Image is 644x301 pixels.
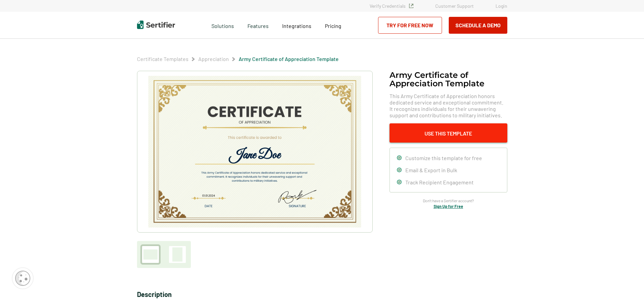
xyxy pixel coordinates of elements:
[211,21,234,29] span: Solutions
[282,23,311,29] span: Integrations
[15,271,30,286] img: Cookie Popup Icon
[198,56,229,62] a: Appreciation
[389,93,507,118] span: This Army Certificate of Appreciation honors dedicated service and exceptional commitment. It rec...
[325,21,341,29] a: Pricing
[434,204,463,209] a: Sign Up for Free
[282,21,311,29] a: Integrations
[496,3,507,9] a: Login
[137,21,175,29] img: Sertifier | Digital Credentialing Platform
[239,56,339,62] a: Army Certificate of Appreciation​ Template
[137,290,172,298] span: Description
[409,4,413,8] img: Verified
[325,23,341,29] span: Pricing
[370,3,413,9] a: Verify Credentials
[389,123,507,143] button: Use This Template
[405,179,474,185] span: Track Recipient Engagement
[610,269,644,301] iframe: Chat Widget
[378,17,442,34] a: Try for Free Now
[423,198,474,204] span: Don’t have a Sertifier account?
[435,3,474,9] a: Customer Support
[405,167,457,173] span: Email & Export in Bulk
[147,76,362,228] img: Army Certificate of Appreciation​ Template
[449,17,507,34] button: Schedule a Demo
[405,155,482,161] span: Customize this template for free
[389,71,507,88] h1: Army Certificate of Appreciation​ Template
[247,21,269,29] span: Features
[137,56,189,62] a: Certificate Templates
[137,56,339,62] div: Breadcrumb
